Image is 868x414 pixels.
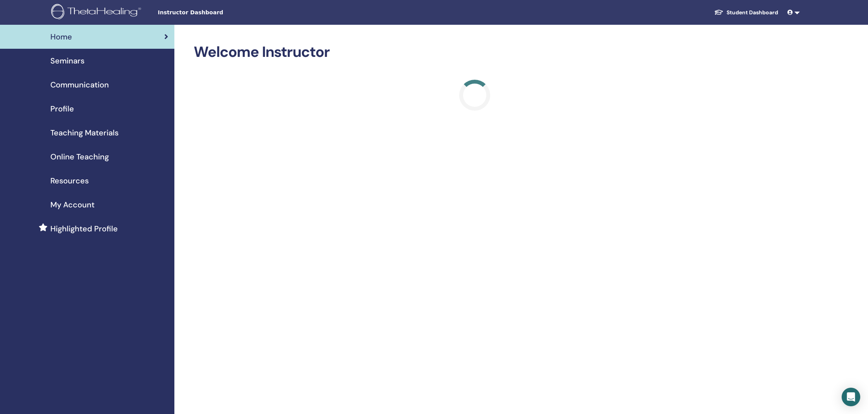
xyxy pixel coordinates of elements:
[51,4,144,21] img: logo.png
[842,388,860,406] div: Open Intercom Messenger
[708,5,784,20] a: Student Dashboard
[194,43,756,61] h2: Welcome Instructor
[158,9,274,17] span: Instructor Dashboard
[50,103,74,115] span: Profile
[50,79,109,91] span: Communication
[714,9,723,15] img: graduation-cap-white.svg
[50,175,89,186] span: Resources
[50,151,109,163] span: Online Teaching
[50,55,84,67] span: Seminars
[50,199,95,210] span: My Account
[50,31,72,43] span: Home
[50,127,119,139] span: Teaching Materials
[50,223,118,234] span: Highlighted Profile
